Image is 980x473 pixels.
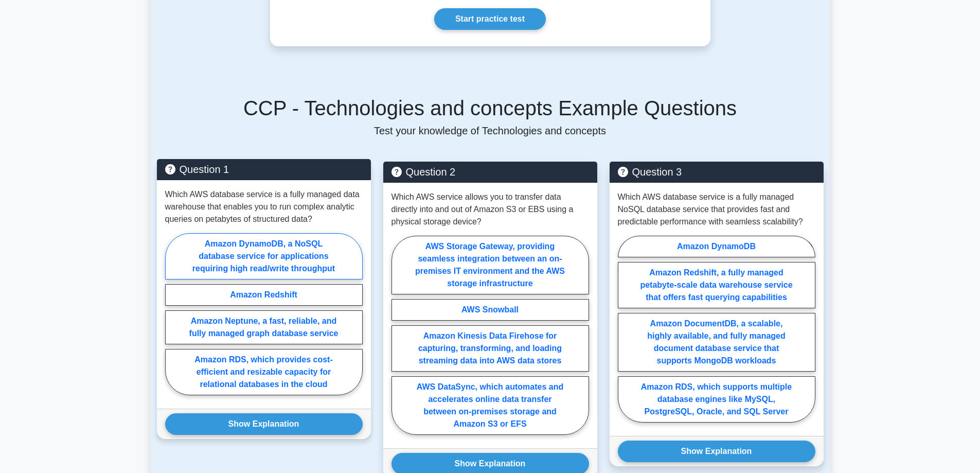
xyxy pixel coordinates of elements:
label: AWS Snowball [391,299,589,321]
label: AWS Storage Gateway, providing seamless integration between an on-premises IT environment and the... [391,236,589,294]
button: Show Explanation [618,441,815,462]
p: Which AWS service allows you to transfer data directly into and out of Amazon S3 or EBS using a p... [391,191,589,228]
p: Which AWS database service is a fully managed data warehouse that enables you to run complex anal... [165,188,363,225]
label: Amazon DynamoDB [618,236,815,257]
label: Amazon Kinesis Data Firehose for capturing, transforming, and loading streaming data into AWS dat... [391,325,589,372]
h5: CCP - Technologies and concepts Example Questions [157,96,824,120]
label: Amazon RDS, which supports multiple database engines like MySQL, PostgreSQL, Oracle, and SQL Server [618,376,815,423]
label: Amazon RDS, which provides cost-efficient and resizable capacity for relational databases in the ... [165,349,363,395]
label: Amazon Neptune, a fast, reliable, and fully managed graph database service [165,310,363,344]
h5: Question 1 [165,163,363,176]
button: Show Explanation [165,413,363,435]
label: AWS DataSync, which automates and accelerates online data transfer between on-premises storage an... [391,376,589,435]
h5: Question 2 [391,166,589,178]
label: Amazon Redshift [165,284,363,306]
a: Start practice test [434,8,546,30]
label: Amazon Redshift, a fully managed petabyte-scale data warehouse service that offers fast querying ... [618,262,815,308]
p: Test your knowledge of Technologies and concepts [157,125,824,137]
label: Amazon DocumentDB, a scalable, highly available, and fully managed document database service that... [618,313,815,372]
label: Amazon DynamoDB, a NoSQL database service for applications requiring high read/write throughput [165,233,363,279]
p: Which AWS database service is a fully managed NoSQL database service that provides fast and predi... [618,191,815,228]
h5: Question 3 [618,166,815,178]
